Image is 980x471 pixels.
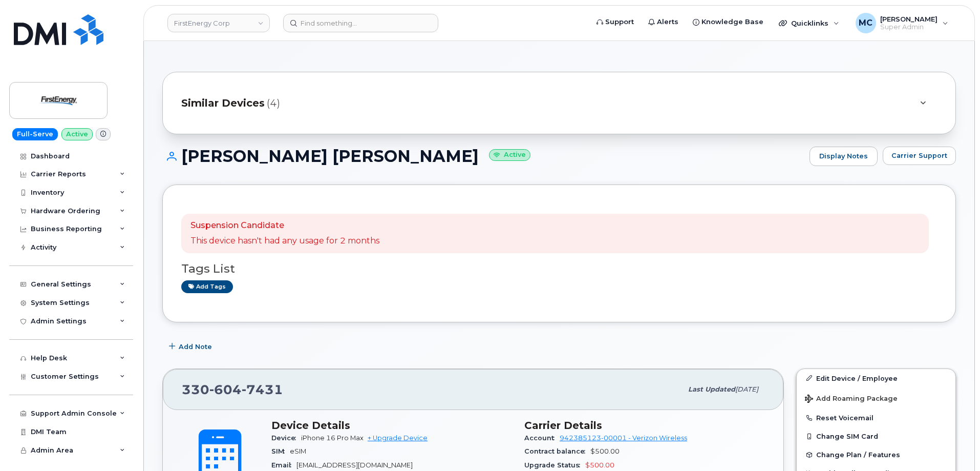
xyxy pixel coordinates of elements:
[883,147,956,165] button: Carrier Support
[524,447,590,455] span: Contract balance
[271,434,301,442] span: Device
[891,151,947,160] span: Carrier Support
[301,434,364,442] span: iPhone 16 Pro Max
[560,434,687,442] a: 942385123-00001 - Verizon Wireless
[162,147,804,165] h1: [PERSON_NAME] [PERSON_NAME]
[271,419,512,432] h3: Device Details
[179,342,212,352] span: Add Note
[797,387,955,408] button: Add Roaming Package
[809,147,878,166] a: Display Notes
[524,419,765,432] h3: Carrier Details
[816,451,900,459] span: Change Plan / Features
[368,434,428,442] a: + Upgrade Device
[190,220,379,232] p: Suspension Candidate
[182,382,283,397] span: 330
[524,461,585,469] span: Upgrade Status
[489,149,530,161] small: Active
[267,96,280,111] span: (4)
[271,461,296,469] span: Email
[688,385,735,393] span: Last updated
[181,280,233,293] a: Add tags
[797,427,955,445] button: Change SIM Card
[181,96,265,111] span: Similar Devices
[797,369,955,387] a: Edit Device / Employee
[805,395,898,404] span: Add Roaming Package
[296,461,413,469] span: [EMAIL_ADDRESS][DOMAIN_NAME]
[242,382,283,397] span: 7431
[935,426,972,463] iframe: Messenger Launcher
[271,447,290,455] span: SIM
[181,262,937,275] h3: Tags List
[735,385,758,393] span: [DATE]
[524,434,560,442] span: Account
[290,447,306,455] span: eSIM
[209,382,242,397] span: 604
[797,445,955,464] button: Change Plan / Features
[190,235,379,247] p: This device hasn't had any usage for 2 months
[162,338,221,356] button: Add Note
[797,408,955,427] button: Reset Voicemail
[590,447,620,455] span: $500.00
[585,461,614,469] span: $500.00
